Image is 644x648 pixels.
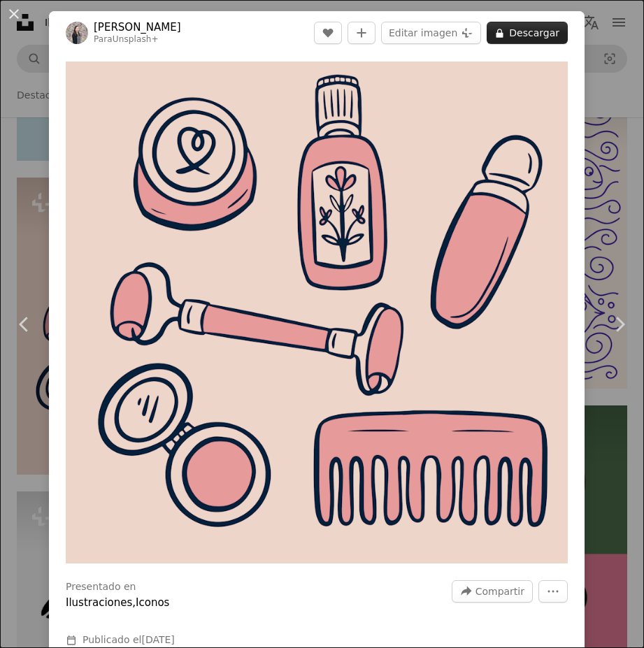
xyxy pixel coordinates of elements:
button: Compartir esta imagen [452,580,533,603]
h3: Presentado en [66,580,136,594]
button: Añade a la colección [348,22,375,44]
button: Editar imagen [381,22,481,44]
a: Unsplash+ [113,34,159,44]
button: Más acciones [538,580,568,603]
a: [PERSON_NAME] [94,20,181,34]
a: Iconos [136,596,169,609]
a: Ilustraciones [66,596,132,609]
button: Descargar [487,22,568,44]
a: Siguiente [595,257,644,391]
span: Compartir [475,581,524,602]
span: , [132,596,136,609]
time: 30 de julio de 2024, 11:40:25 GMT-5 [141,634,174,645]
div: Para [94,34,181,45]
span: Publicado el [83,634,175,645]
button: Me gusta [314,22,342,44]
img: Un dibujo de un peine, peine y otros artículos [66,62,568,563]
button: Ampliar en esta imagen [66,62,568,563]
img: Ve al perfil de Denisse Díaz [66,22,88,44]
